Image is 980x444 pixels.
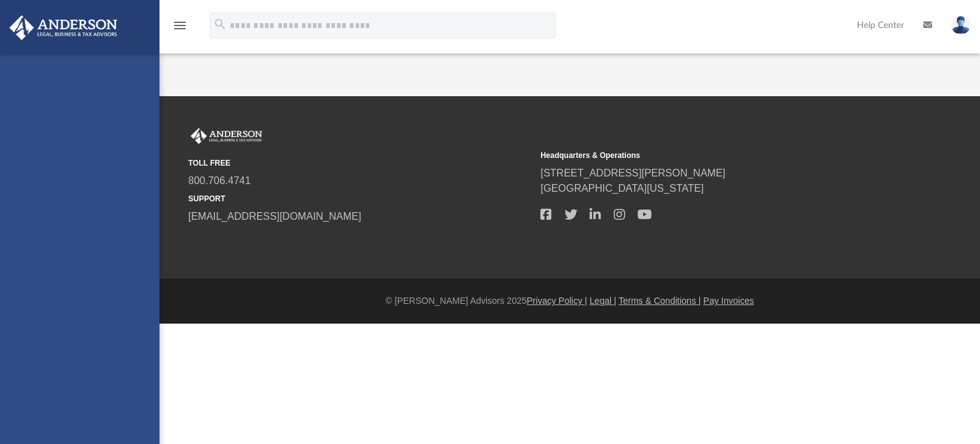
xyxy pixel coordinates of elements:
i: search [213,17,227,31]
a: Terms & Conditions | [619,296,701,306]
a: Privacy Policy | [527,296,588,306]
a: Pay Invoices [703,296,754,306]
img: User Pic [951,16,970,34]
small: TOLL FREE [188,157,531,169]
a: [STREET_ADDRESS][PERSON_NAME] [540,168,725,178]
img: Anderson Advisors Platinum Portal [6,15,121,40]
small: SUPPORT [188,193,531,204]
a: Legal | [590,296,616,306]
small: Headquarters & Operations [540,150,884,161]
a: [GEOGRAPHIC_DATA][US_STATE] [540,183,704,194]
a: menu [172,24,188,33]
a: 800.706.4741 [188,175,251,186]
a: [EMAIL_ADDRESS][DOMAIN_NAME] [188,211,361,222]
img: Anderson Advisors Platinum Portal [188,128,265,145]
div: © [PERSON_NAME] Advisors 2025 [160,294,980,308]
i: menu [172,18,188,33]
